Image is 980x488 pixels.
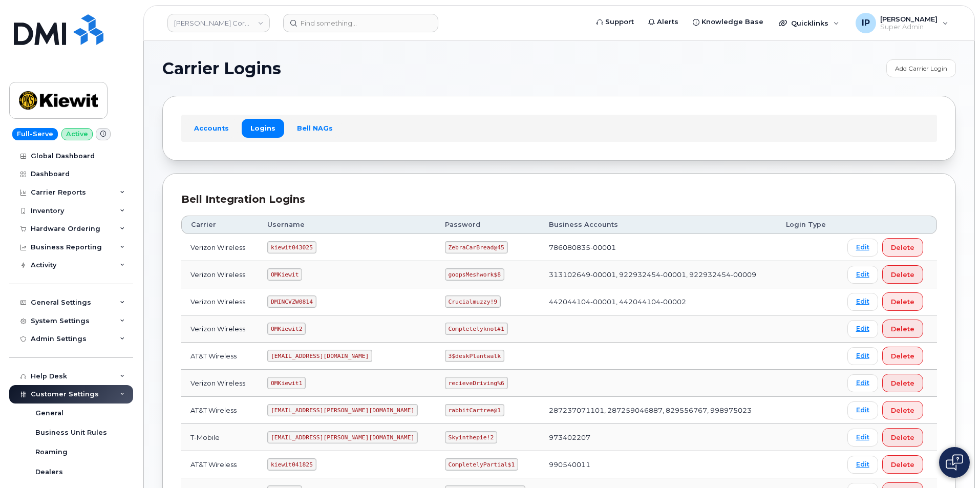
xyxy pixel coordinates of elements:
[540,216,777,234] th: Business Accounts
[891,243,914,252] span: Delete
[847,239,878,257] a: Edit
[288,119,342,137] a: Bell NAGs
[891,433,914,442] span: Delete
[267,350,372,362] code: [EMAIL_ADDRESS][DOMAIN_NAME]
[847,266,878,284] a: Edit
[847,429,878,447] a: Edit
[445,431,497,443] code: Skyinthepie!2
[181,343,258,370] td: AT&T Wireless
[242,119,284,137] a: Logins
[267,377,306,389] code: OMKiewit1
[882,455,923,474] button: Delete
[445,323,508,335] code: Completelyknot#1
[891,270,914,280] span: Delete
[882,238,923,257] button: Delete
[847,320,878,338] a: Edit
[891,406,914,415] span: Delete
[181,288,258,315] td: Verizon Wireless
[891,351,914,361] span: Delete
[777,216,838,234] th: Login Type
[258,216,436,234] th: Username
[181,315,258,343] td: Verizon Wireless
[847,456,878,474] a: Edit
[267,241,316,253] code: kiewit043025
[267,295,316,308] code: DMINCVZW0814
[886,59,956,77] a: Add Carrier Login
[445,295,501,308] code: Crucialmuzzy!9
[540,424,777,451] td: 973402207
[445,404,504,416] code: rabbitCartree@1
[882,347,923,365] button: Delete
[847,401,878,419] a: Edit
[181,370,258,397] td: Verizon Wireless
[882,374,923,392] button: Delete
[436,216,540,234] th: Password
[847,347,878,365] a: Edit
[882,428,923,447] button: Delete
[267,268,302,281] code: OMKiewit
[540,261,777,288] td: 313102649-00001, 922932454-00001, 922932454-00009
[445,268,504,281] code: goopsMeshwork$8
[882,401,923,419] button: Delete
[267,323,306,335] code: OMKiewit2
[847,293,878,311] a: Edit
[181,234,258,261] td: Verizon Wireless
[891,460,914,470] span: Delete
[540,234,777,261] td: 786080835-00001
[181,192,937,207] div: Bell Integration Logins
[891,297,914,307] span: Delete
[181,216,258,234] th: Carrier
[891,378,914,388] span: Delete
[882,265,923,284] button: Delete
[267,458,316,471] code: kiewit041825
[445,377,508,389] code: recieveDriving%6
[181,451,258,478] td: AT&T Wireless
[445,458,518,471] code: CompletelyPartial$1
[162,61,281,76] span: Carrier Logins
[185,119,238,137] a: Accounts
[540,397,777,424] td: 287237071101, 287259046887, 829556767, 998975023
[891,324,914,334] span: Delete
[847,374,878,392] a: Edit
[540,451,777,478] td: 990540011
[882,320,923,338] button: Delete
[445,241,508,253] code: ZebraCarBread@45
[445,350,504,362] code: 3$deskPlantwalk
[540,288,777,315] td: 442044104-00001, 442044104-00002
[181,397,258,424] td: AT&T Wireless
[267,404,418,416] code: [EMAIL_ADDRESS][PERSON_NAME][DOMAIN_NAME]
[882,292,923,311] button: Delete
[181,261,258,288] td: Verizon Wireless
[181,424,258,451] td: T-Mobile
[267,431,418,443] code: [EMAIL_ADDRESS][PERSON_NAME][DOMAIN_NAME]
[946,454,963,471] img: Open chat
